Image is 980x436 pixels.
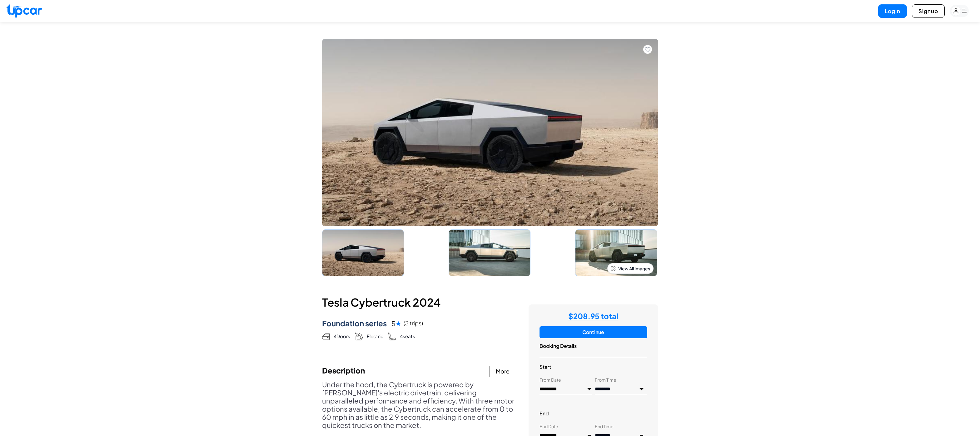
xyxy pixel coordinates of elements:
img: preview.png [587,387,592,391]
label: From Time [595,377,616,383]
img: Car Image 1 [322,229,404,276]
button: More [489,366,516,377]
label: End Time [595,423,614,429]
img: Doors [322,333,330,340]
img: star rating [395,321,401,326]
img: Car [322,39,658,226]
span: 4 seats [400,333,415,340]
img: Car Image 2 [449,229,531,276]
img: Seats [388,333,396,340]
span: 4 Doors [334,333,350,340]
button: View All Images [607,263,654,274]
img: Upcar Logo [6,4,42,18]
span: View All Images [618,265,650,272]
h3: Start [540,363,647,371]
h3: End [540,410,647,417]
h3: Description [322,368,365,373]
h4: Foundation series [322,319,387,328]
button: Login [878,4,907,18]
button: Add to favorites [643,45,652,54]
h3: Tesla Cybertruck 2024 [322,292,441,313]
label: From Date [540,377,561,383]
span: 5 [391,320,401,327]
span: Electric [367,333,383,340]
img: Gas [355,333,363,341]
label: End Date [540,423,558,429]
p: (3 trips) [404,320,423,327]
button: Signup [912,4,945,18]
strong: $ 208.95 total [568,311,618,321]
span: Booking Details [540,342,577,350]
img: Car Image 3 [575,229,657,276]
button: Continue [540,326,647,338]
